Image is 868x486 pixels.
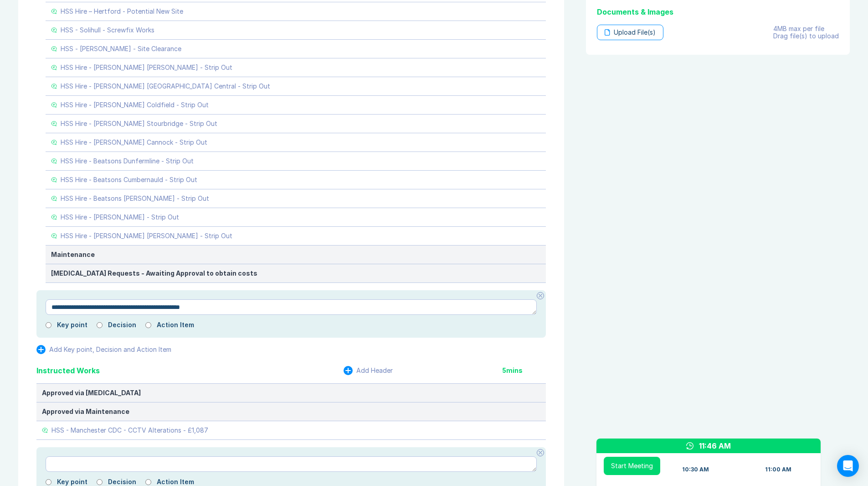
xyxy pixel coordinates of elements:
div: Approved via [MEDICAL_DATA] [42,389,540,397]
div: HSS Hire - Beatsons [PERSON_NAME] - Strip Out [61,195,209,202]
div: HSS Hire - [PERSON_NAME] [PERSON_NAME] - Strip Out [61,64,232,71]
div: HSS - Solihull - Screwfix Works [61,26,154,34]
div: 4MB max per file [773,25,839,32]
div: HSS Hire – Hertford - Potential New Site [61,8,183,15]
div: 5 mins [502,367,546,374]
div: HSS - Manchester CDC - CCTV Alterations - £1,087 [51,427,208,434]
div: Upload File(s) [597,25,663,40]
label: Key point [57,321,87,329]
div: Open Intercom Messenger [837,455,859,477]
div: Maintenance [51,251,540,258]
div: Drag file(s) to upload [773,32,839,40]
label: Action Item [157,321,194,329]
div: HSS Hire - [PERSON_NAME] [PERSON_NAME] - Strip Out [61,232,232,240]
div: HSS Hire - [PERSON_NAME] - Strip Out [61,214,179,221]
div: Documents & Images [597,6,839,17]
div: Approved via Maintenance [42,408,540,415]
div: HSS Hire - [PERSON_NAME] Coldfield - Strip Out [61,101,209,109]
div: HSS Hire - Beatsons Cumbernauld - Strip Out [61,176,197,183]
div: HSS - [PERSON_NAME] - Site Clearance [61,45,181,52]
div: Add Key point, Decision and Action Item [49,346,171,353]
button: Add Header [344,366,393,375]
label: Decision [108,478,136,486]
div: Add Header [356,367,393,374]
div: 11:00 AM [765,466,791,473]
div: HSS Hire - [PERSON_NAME] Cannock - Strip Out [61,139,207,146]
div: Instructed Works [36,365,100,376]
div: HSS Hire - [PERSON_NAME] [GEOGRAPHIC_DATA] Central - Strip Out [61,83,270,90]
label: Key point [57,478,87,486]
label: Decision [108,321,136,329]
label: Action Item [157,478,194,486]
button: Start Meeting [604,457,660,475]
div: 11:46 AM [699,440,731,451]
div: 10:30 AM [682,466,709,473]
div: [MEDICAL_DATA] Requests - Awaiting Approval to obtain costs [51,270,540,277]
div: HSS Hire - [PERSON_NAME] Stourbridge - Strip Out [61,120,217,127]
div: HSS Hire - Beatsons Dunfermline - Strip Out [61,157,194,165]
button: Add Key point, Decision and Action Item [36,345,171,354]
